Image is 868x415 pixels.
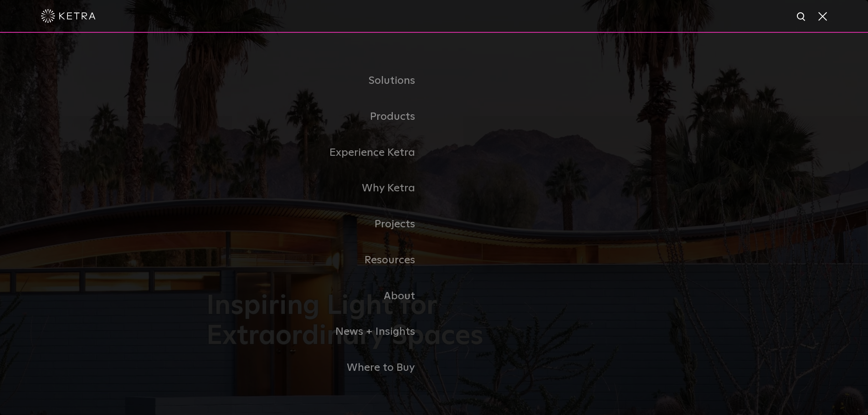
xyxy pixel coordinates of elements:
[206,63,662,386] div: Navigation Menu
[206,242,434,278] a: Resources
[796,11,807,23] img: search icon
[206,99,434,135] a: Products
[206,278,434,314] a: About
[206,170,434,206] a: Why Ketra
[206,63,434,99] a: Solutions
[206,135,434,171] a: Experience Ketra
[206,350,434,386] a: Where to Buy
[41,9,96,23] img: ketra-logo-2019-white
[206,314,434,350] a: News + Insights
[206,206,434,242] a: Projects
